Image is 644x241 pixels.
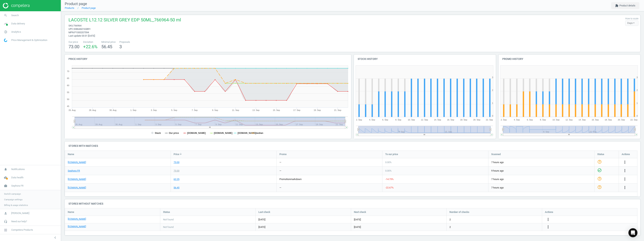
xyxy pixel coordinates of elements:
i: extension [615,4,618,7]
text: 60 [67,84,69,87]
tspan: 14. Sep [579,119,586,121]
span: Name [68,210,74,214]
h4: Price history [65,55,351,63]
tspan: 9. Sep [212,109,218,111]
i: work [2,182,9,189]
span: [DATE] [354,225,361,229]
span: Price [174,153,179,156]
span: Last check [258,210,270,214]
a: Products [65,7,74,9]
span: sku : [68,24,74,27]
span: Status [163,210,170,214]
tspan: 17. Sep [293,109,300,111]
i: more_vert [623,168,627,173]
span: Minimal price [101,40,116,44]
span: -14.73 % [385,178,394,181]
span: Number of checks [449,210,469,214]
span: Analytics [11,30,21,34]
span: Not found [163,225,174,229]
text: 1 [636,102,638,104]
tspan: [DOMAIN_NAME] [187,132,206,134]
tspan: Our price [169,132,179,134]
span: Sephora FR [11,184,23,188]
tspan: 6. Sep [527,119,533,121]
span: 3 [119,44,122,49]
span: 73.00 [68,44,79,49]
img: ajHJNr6hYgQAAAAASUVORK5CYII= [3,3,29,8]
text: 70 [67,70,69,72]
h4: Stores without matches [65,199,640,208]
text: 1 [492,102,493,104]
tspan: 20. Sep [473,119,480,121]
tspan: 22. Sep [486,119,493,121]
span: -22.67 % [385,186,394,189]
span: 2 [449,218,451,221]
tspan: 28. Aug [89,109,96,111]
span: Search [11,14,19,17]
a: [DOMAIN_NAME] [68,161,86,164]
span: Need our help? [11,220,27,223]
i: notifications [2,166,9,173]
button: more_vert [623,168,627,173]
tspan: 4. Sep [369,119,375,121]
img: wGWNvw8QSZomAAAAABJRU5ErkJggg== [4,38,7,42]
span: [DATE] [258,225,348,229]
tspan: 12. Sep [566,119,573,121]
span: 0.00 % [385,161,392,164]
span: Actions [545,210,553,214]
tspan: Stack [155,132,161,134]
span: [DATE] [354,218,361,221]
i: timeline [2,20,9,27]
text: 2 [636,89,638,91]
i: more_vert [546,225,550,229]
span: To our price [385,153,398,156]
tspan: 2. Sep [501,119,507,121]
tspan: 20. Sep [618,119,625,121]
tspan: 11. Sep [232,109,239,111]
span: Notifications [11,168,25,171]
div: 73.00 [174,169,179,172]
a: [DOMAIN_NAME] [68,178,86,181]
a: Product page [82,7,96,9]
span: Competera Products [11,228,33,232]
i: cloud_done [2,174,9,181]
tspan: 10. Sep [408,119,415,121]
span: 7 hours ago [491,178,591,181]
button: more_vert [546,217,550,222]
span: Data health [11,176,23,179]
tspan: 5. Sep [171,109,177,111]
button: more_vert [623,177,627,182]
a: [DOMAIN_NAME] [68,186,86,189]
span: Actions [622,153,630,156]
i: chevron_left [53,235,57,240]
span: Data delivery [11,22,25,25]
span: Next check [354,210,366,214]
i: pie_chart_outlined [2,28,9,35]
span: Our price [68,40,79,44]
tspan: 19. Sep [314,109,321,111]
text: 2 [492,89,493,91]
label: How to scale [625,17,638,20]
button: chevron_left [50,235,60,240]
span: Campaign settings [4,198,23,201]
i: more_vert [546,217,550,222]
div: 73.00 [174,161,179,164]
button: more_vert [623,160,627,165]
div: Days [625,20,638,26]
tspan: 21. Sep [334,109,341,111]
tspan: 18. Sep [460,119,467,121]
tspan: 1. Sep [130,109,136,111]
h4: Stock history [354,55,496,63]
span: Price Management & Optimization [11,38,47,42]
span: Scanned [491,153,501,156]
tspan: [DOMAIN_NAME] [238,132,256,134]
span: Deviation [83,40,98,44]
tspan: 2. Sep [356,119,362,121]
tspan: 12. Sep [421,119,428,121]
span: upc : [68,28,74,30]
span: [DATE] [258,218,348,221]
tspan: 15. Sep [273,109,280,111]
span: Promo [279,153,287,156]
tspan: 14. Sep [434,119,441,121]
span: 766964 [74,24,81,27]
